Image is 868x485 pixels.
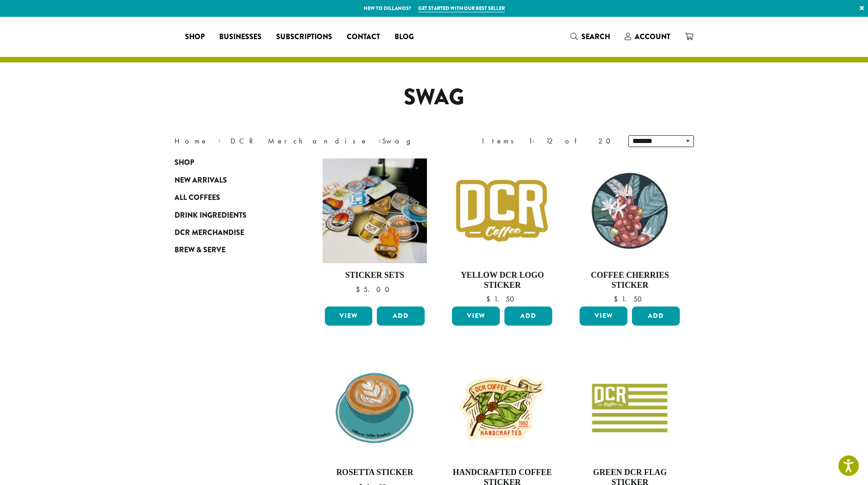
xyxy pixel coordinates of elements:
a: All Coffees [175,189,284,206]
a: Search [563,29,617,44]
span: Brew & Serve [175,245,226,256]
span: Account [635,31,670,42]
img: Green-DCR-Flag-Sticker-300x300.jpg [577,356,682,460]
a: Shop [175,154,284,171]
a: Home [175,136,208,146]
nav: Breadcrumb [175,136,421,147]
span: Blog [395,31,414,43]
span: $ [356,285,364,294]
button: Add [632,306,680,326]
a: New Arrivals [175,172,284,189]
a: Brew & Serve [175,241,284,259]
a: Get started with our best seller [418,5,505,12]
span: Shop [175,157,194,168]
span: Businesses [219,31,262,43]
h1: Swag [168,84,701,111]
span: $ [486,294,494,304]
button: Add [504,306,552,326]
a: Sticker Sets $5.00 [323,158,427,303]
span: Contact [347,31,380,43]
span: New Arrivals [175,175,227,186]
h4: Yellow DCR Logo Sticker [450,271,555,290]
img: 2022-All-Stickers-02-e1662580954888-300x300.png [322,158,427,263]
h4: Rosetta Sticker [323,468,427,478]
a: DCR Merchandise [175,224,284,241]
img: Yellow-DCR-Logo-Sticker-300x300.jpg [450,158,555,263]
span: › [218,133,221,147]
bdi: 1.50 [486,294,519,304]
span: › [378,133,381,147]
div: Items 1-12 of 20 [482,136,615,147]
a: Yellow DCR Logo Sticker $1.50 [450,158,555,303]
h4: Sticker Sets [323,271,427,281]
bdi: 5.00 [356,285,394,294]
span: Drink Ingredients [175,210,247,221]
span: DCR Merchandise [175,227,244,239]
a: Coffee Cherries Sticker $1.50 [577,158,682,303]
a: Shop [178,30,212,44]
a: Drink Ingredients [175,206,284,224]
span: Search [581,31,610,42]
span: All Coffees [175,192,220,204]
img: Handcrafted-Coffee-Sticker-300x300.jpg [450,356,555,460]
span: Shop [185,31,205,43]
a: View [325,306,373,326]
button: Add [377,306,425,326]
span: $ [614,294,621,304]
span: Subscriptions [276,31,332,43]
img: Rosetta-Sticker-300x300.jpg [322,356,427,460]
h4: Coffee Cherries Sticker [577,271,682,290]
img: Coffee-Cherries-Sticker-300x300.jpg [577,158,682,263]
bdi: 1.50 [614,294,646,304]
a: DCR Merchandise [231,136,368,146]
a: View [580,306,627,326]
a: View [452,306,500,326]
